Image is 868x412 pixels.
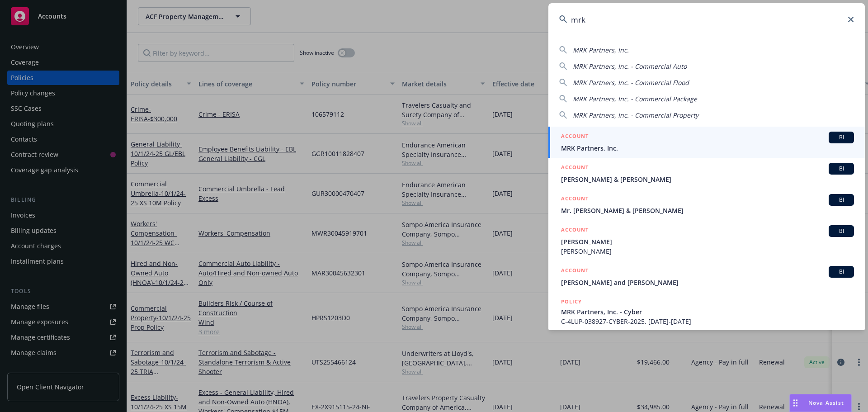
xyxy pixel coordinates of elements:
span: MRK Partners, Inc. [573,46,629,54]
span: [PERSON_NAME] [561,246,854,256]
span: MRK Partners, Inc. - Commercial Property [573,111,698,119]
h5: ACCOUNT [561,225,589,236]
a: POLICYMRK Partners, Inc. - CyberC-4LUP-038927-CYBER-2025, [DATE]-[DATE] [548,292,865,331]
span: [PERSON_NAME] & [PERSON_NAME] [561,175,854,184]
div: Drag to move [790,394,801,412]
a: ACCOUNTBIMr. [PERSON_NAME] & [PERSON_NAME] [548,189,865,220]
span: BI [832,227,850,235]
a: ACCOUNTBI[PERSON_NAME] & [PERSON_NAME] [548,158,865,189]
h5: ACCOUNT [561,194,589,205]
span: [PERSON_NAME] and [PERSON_NAME] [561,278,854,287]
span: [PERSON_NAME] [561,237,854,246]
span: MRK Partners, Inc. - Commercial Auto [573,62,687,71]
h5: ACCOUNT [561,266,589,277]
h5: ACCOUNT [561,132,589,142]
span: BI [832,196,850,204]
input: Search... [548,3,865,36]
button: Nova Assist [789,394,852,412]
span: MRK Partners, Inc. [561,143,854,153]
span: MRK Partners, Inc. - Commercial Flood [573,78,689,87]
h5: ACCOUNT [561,163,589,174]
span: Nova Assist [808,399,844,407]
span: Mr. [PERSON_NAME] & [PERSON_NAME] [561,206,854,215]
a: ACCOUNTBI[PERSON_NAME][PERSON_NAME] [548,220,865,261]
span: BI [832,165,850,173]
h5: POLICY [561,297,582,306]
a: ACCOUNTBIMRK Partners, Inc. [548,127,865,158]
a: ACCOUNTBI[PERSON_NAME] and [PERSON_NAME] [548,261,865,292]
span: BI [832,268,850,276]
span: MRK Partners, Inc. - Cyber [561,307,854,317]
span: MRK Partners, Inc. - Commercial Package [573,95,697,103]
span: C-4LUP-038927-CYBER-2025, [DATE]-[DATE] [561,317,854,326]
span: BI [832,133,850,142]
